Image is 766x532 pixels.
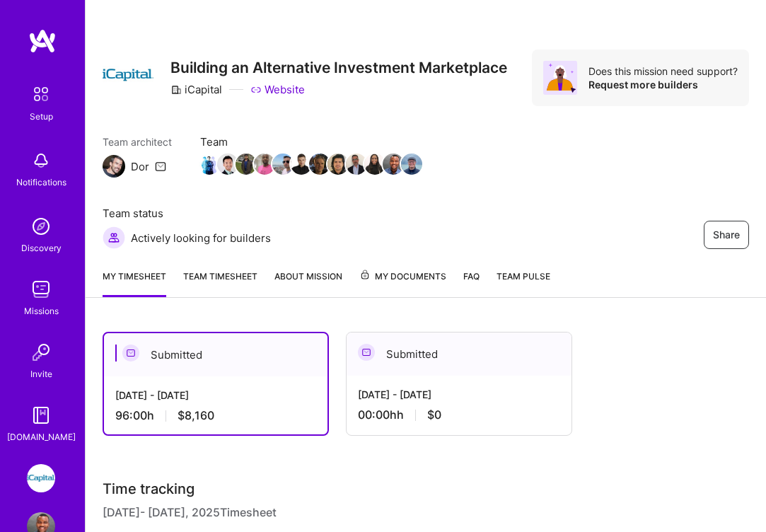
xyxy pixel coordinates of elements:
a: Team Member Avatar [329,152,347,176]
a: Team Member Avatar [255,152,274,176]
img: Team Member Avatar [217,154,238,175]
div: Setup [30,109,53,124]
img: Team Member Avatar [383,154,404,175]
div: Submitted [104,333,327,376]
a: Team timesheet [183,269,257,297]
img: Invite [27,338,55,366]
img: Team Member Avatar [291,154,312,175]
img: Team Member Avatar [327,154,349,175]
img: Team Architect [103,155,125,178]
i: icon Mail [155,161,166,172]
a: FAQ [463,269,480,297]
div: iCapital [170,82,222,97]
img: setup [26,79,56,109]
img: iCapital: Building an Alternative Investment Marketplace [27,464,55,492]
a: Team Member Avatar [384,152,402,176]
span: Team architect [103,134,172,149]
a: Team Member Avatar [219,152,237,176]
img: Team Member Avatar [401,154,422,175]
a: Team Member Avatar [237,152,255,176]
img: guide book [27,401,55,429]
a: My Documents [359,269,446,297]
img: Team Member Avatar [364,154,385,175]
a: Team Member Avatar [200,152,219,176]
a: Team Pulse [497,269,550,297]
img: Actively looking for builders [103,226,125,249]
a: Team Member Avatar [366,152,384,176]
span: Actively looking for builders [131,231,271,245]
img: Submitted [358,344,375,361]
span: [DATE] - [DATE] , 2025 Timesheet [103,504,277,521]
a: Team Member Avatar [274,152,292,176]
img: Company Logo [103,50,153,100]
span: My Documents [359,269,446,284]
a: Team Member Avatar [347,152,366,176]
img: Team Member Avatar [254,154,275,175]
img: Team Member Avatar [272,154,294,175]
div: 00:00h h [358,407,560,422]
a: iCapital: Building an Alternative Investment Marketplace [23,464,59,492]
a: My timesheet [103,269,166,297]
img: bell [27,146,55,175]
button: Share [704,221,749,249]
div: Dor [131,159,149,174]
span: $0 [427,407,441,422]
a: Website [250,82,305,97]
span: Share [713,228,740,242]
img: teamwork [27,275,55,303]
div: [DOMAIN_NAME] [7,429,76,444]
div: 96:00 h [115,408,316,423]
a: About Mission [274,269,342,297]
img: discovery [27,212,55,241]
h3: Building an Alternative Investment Marketplace [170,59,507,76]
img: Avatar [543,61,577,95]
div: Request more builders [588,78,738,91]
div: [DATE] - [DATE] [115,388,316,403]
span: Team [200,134,421,149]
img: Team Member Avatar [199,154,220,175]
img: Team Member Avatar [236,154,257,175]
img: Team Member Avatar [309,154,330,175]
a: Team Member Avatar [402,152,421,176]
span: Team status [103,206,271,221]
span: Team Pulse [497,271,550,282]
img: Team Member Avatar [346,154,367,175]
div: Missions [24,303,59,318]
img: Submitted [122,345,139,362]
img: logo [28,28,57,54]
span: $8,160 [178,408,214,423]
div: Does this mission need support? [588,64,738,78]
a: Team Member Avatar [292,152,311,176]
div: [DATE] - [DATE] [358,387,560,402]
div: Invite [30,366,52,381]
div: Notifications [16,175,66,190]
div: Discovery [21,241,62,255]
a: Team Member Avatar [311,152,329,176]
span: Time tracking [103,480,195,498]
i: icon CompanyGray [170,84,182,96]
div: Submitted [347,332,571,376]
